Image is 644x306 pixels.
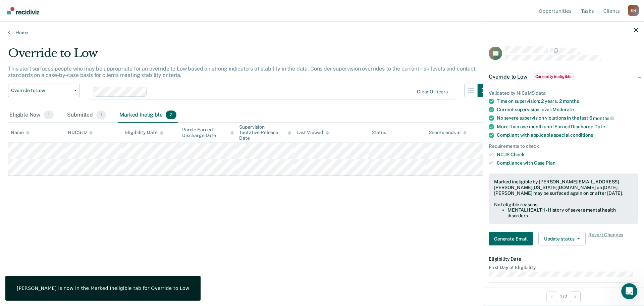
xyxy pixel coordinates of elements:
div: Status [372,130,386,135]
div: Marked Ineligible [118,108,178,123]
div: S H [628,5,639,16]
div: Eligible Now [8,108,55,123]
span: Plan [546,160,555,165]
button: Update status [538,232,586,245]
button: Profile dropdown button [628,5,639,16]
div: Compliance with Case [497,160,638,166]
span: months [563,98,579,104]
button: Previous Opportunity [546,291,557,302]
div: Requirements to check [489,143,638,149]
li: MENTALHEALTH - History of severe mental health disorders [507,207,633,219]
iframe: Intercom live chat [621,283,637,299]
span: Override to Low [489,73,528,80]
div: No severe supervision violations in the last 6 [497,115,638,121]
span: Moderate [552,107,574,112]
button: Next Opportunity [570,291,581,302]
div: Time on supervision: 2 years, 2 [497,98,638,104]
a: Home [8,30,636,36]
span: 1 [96,111,106,119]
dt: Eligibility Date [489,256,638,262]
a: Navigate to form link [489,232,536,245]
div: Clear officers [417,89,448,95]
dt: First Day of Eligibility [489,264,638,270]
div: Snooze ends in [429,130,467,135]
div: Submitted [66,108,107,123]
span: Currently ineligible [533,73,574,80]
div: Override to Low [8,46,491,65]
span: Check [511,151,524,157]
div: NDCS ID [68,130,93,135]
div: Eligibility Date [125,130,164,135]
div: Last Viewed [297,130,329,135]
button: Generate Email [489,232,533,245]
span: Revert Changes [588,232,623,245]
div: Parole Earned Discharge Date [182,127,234,138]
div: Supervision Tentative Release Date [239,124,291,141]
img: Recidiviz [7,7,39,14]
span: conditions [570,132,593,137]
span: months [593,116,614,121]
div: [PERSON_NAME] is now in the Marked Ineligible tab for Override to Low [17,285,189,291]
div: Name [11,130,30,135]
div: Compliant with applicable special [497,132,638,138]
span: Override to Low [11,88,71,93]
div: Override to LowCurrently ineligible [483,66,644,87]
div: More than one month until Earned Discharge [497,124,638,129]
div: Not eligible reasons: [494,202,633,207]
span: 2 [166,111,176,119]
span: Date [594,124,605,129]
div: 1 / 2 [483,288,644,305]
div: Validated by NICaMS data [489,90,638,96]
p: This alert surfaces people who may be appropriate for an override to Low based on strong indicato... [8,65,476,78]
div: Current supervision level: [497,107,638,113]
span: 1 [44,111,54,119]
div: Marked ineligible by [PERSON_NAME][EMAIL_ADDRESS][PERSON_NAME][US_STATE][DOMAIN_NAME] on [DATE]. ... [494,179,633,196]
div: NCJIS [497,151,638,157]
